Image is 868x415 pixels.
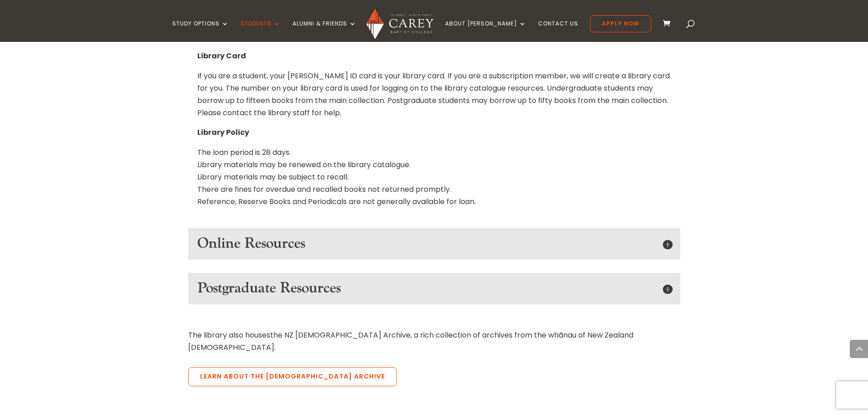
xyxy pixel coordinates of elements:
img: Carey Baptist College [366,9,433,39]
h5: Online Resources [197,235,671,252]
p: The loan period is 28 days. Library materials may be renewed on the library catalogue. Library ma... [197,146,671,208]
p: If you are a student, your [PERSON_NAME] ID card is your library card. If you are a subscription ... [197,70,671,127]
a: Students [241,20,281,42]
a: Apply Now [590,15,651,32]
strong: Library Policy [197,127,249,138]
a: Learn about the [DEMOGRAPHIC_DATA] Archive [188,367,397,386]
a: About [PERSON_NAME] [445,20,526,42]
a: Alumni & Friends [293,20,356,42]
a: Contact Us [538,20,578,42]
strong: Library Card [197,51,246,61]
h5: Postgraduate Resources [197,280,671,297]
p: The library also houses [188,329,680,354]
a: Study Options [172,20,229,42]
span: the NZ [DEMOGRAPHIC_DATA] Archive, a rich collection of archives from the whānau of New Zealand [... [188,330,633,353]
